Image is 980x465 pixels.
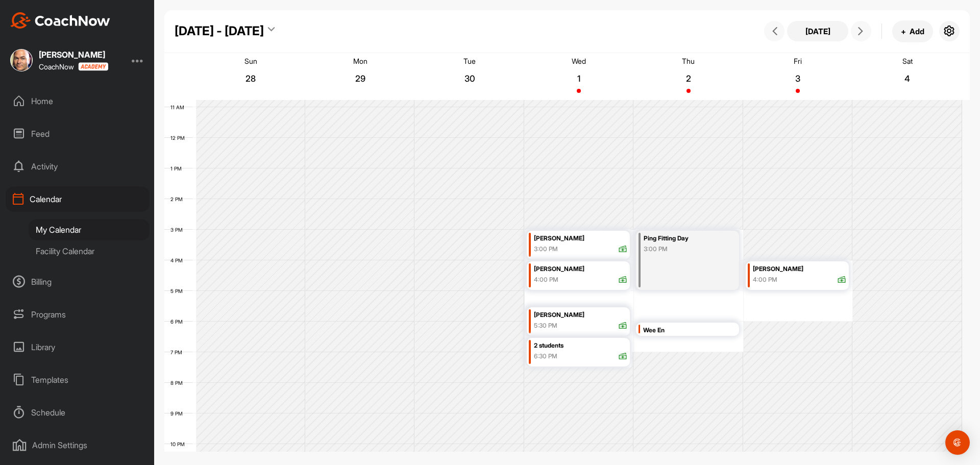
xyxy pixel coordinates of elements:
a: September 30, 2025 [415,53,524,100]
div: Templates [6,367,150,393]
p: Thu [682,57,695,65]
div: 8 PM [164,380,193,386]
span: + [901,26,906,37]
a: October 4, 2025 [853,53,962,100]
div: 6:30 PM [534,352,557,361]
div: Billing [6,269,150,295]
button: +Add [892,20,933,42]
div: 3 PM [164,227,193,233]
div: [PERSON_NAME] [534,233,627,244]
div: Ping Fitting Day [644,233,722,244]
div: Activity [6,154,150,179]
div: Admin Settings [6,432,150,458]
div: [PERSON_NAME] [753,263,846,275]
div: 4:00 PM [534,275,558,284]
div: [DATE] - [DATE] [175,22,264,40]
img: square_ef4a24b180fd1b49d7eb2a9034446cb9.jpg [10,49,33,71]
p: Sun [244,57,257,65]
p: Fri [794,57,802,65]
div: My Calendar [29,219,150,240]
p: 1 [570,74,588,84]
a: September 28, 2025 [196,53,305,100]
div: 3:00 PM [644,244,722,254]
p: 28 [241,74,260,84]
div: Open Intercom Messenger [945,430,970,455]
div: Calendar [6,186,150,212]
p: Mon [353,57,367,65]
img: CoachNow acadmey [78,62,108,71]
div: 2 students [534,340,627,352]
div: [PERSON_NAME] [39,51,108,59]
div: 1 PM [164,165,192,172]
p: 2 [679,74,698,84]
p: Tue [463,57,476,65]
div: 4:00 PM [753,275,777,284]
div: [PERSON_NAME] [534,263,627,275]
div: 9 PM [164,410,193,417]
button: [DATE] [787,21,848,41]
div: 3:00 PM [534,244,558,254]
p: 30 [460,74,479,84]
img: CoachNow [10,12,110,29]
p: 3 [789,74,807,84]
p: 29 [351,74,370,84]
div: Programs [6,302,150,327]
a: October 1, 2025 [524,53,633,100]
div: 4 PM [164,257,193,263]
p: 4 [898,74,917,84]
a: October 3, 2025 [743,53,852,100]
div: 10 PM [164,441,195,447]
a: October 2, 2025 [634,53,743,100]
p: Sat [902,57,913,65]
div: 11 AM [164,104,194,110]
a: September 29, 2025 [305,53,414,100]
div: Facility Calendar [29,240,150,262]
div: CoachNow [39,62,108,71]
div: 5:30 PM [534,321,557,330]
div: Schedule [6,400,150,425]
p: Wed [572,57,586,65]
div: 5 PM [164,288,193,294]
div: 6 PM [164,319,193,325]
div: Home [6,88,150,114]
div: Library [6,334,150,360]
div: Wee En [643,325,737,336]
div: 12 PM [164,135,195,141]
div: 7 PM [164,349,192,355]
div: [PERSON_NAME] [534,309,627,321]
div: 2 PM [164,196,193,202]
div: Feed [6,121,150,146]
